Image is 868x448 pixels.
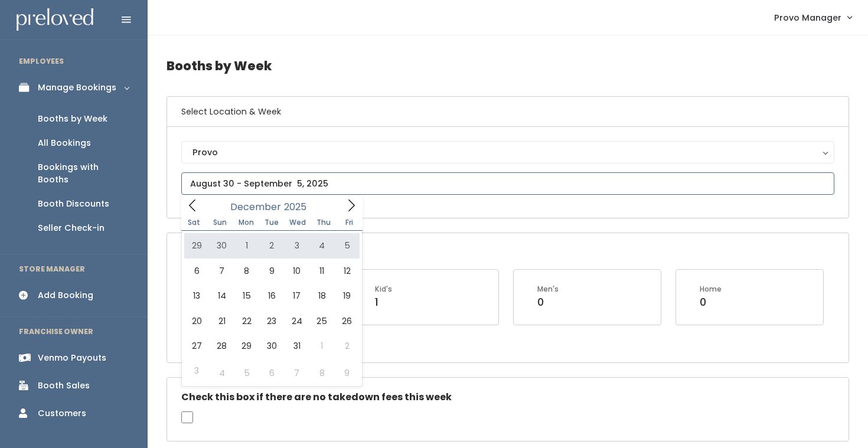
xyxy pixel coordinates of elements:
[38,81,116,94] div: Manage Bookings
[184,259,209,283] span: December 6, 2025
[184,283,209,308] span: December 13, 2025
[334,259,359,283] span: December 12, 2025
[17,8,93,31] img: preloved logo
[38,407,86,420] div: Customers
[38,380,90,392] div: Booth Sales
[181,392,834,403] h5: Check this box if there are no takedown fees this week
[234,233,259,258] span: December 1, 2025
[537,284,559,295] div: Men's
[285,309,309,333] span: December 24, 2025
[38,161,129,186] div: Bookings with Booths
[334,333,359,358] span: January 2, 2026
[309,283,334,308] span: December 18, 2025
[259,259,284,283] span: December 9, 2025
[181,172,834,195] input: August 30 - September 5, 2025
[181,141,834,163] button: Provo
[234,283,259,308] span: December 15, 2025
[167,97,849,127] h6: Select Location & Week
[285,259,309,283] span: December 10, 2025
[184,233,209,258] span: November 29, 2025
[285,333,309,358] span: December 31, 2025
[234,333,259,358] span: December 29, 2025
[700,295,722,310] div: 0
[337,219,363,226] span: Fri
[259,233,284,258] span: December 2, 2025
[259,283,284,308] span: December 16, 2025
[233,219,259,226] span: Mon
[334,309,359,333] span: December 26, 2025
[209,233,234,258] span: November 30, 2025
[207,219,233,226] span: Sun
[38,289,93,302] div: Add Booking
[259,219,285,226] span: Tue
[334,283,359,308] span: December 19, 2025
[259,333,284,358] span: December 30, 2025
[38,198,109,210] div: Booth Discounts
[259,309,284,333] span: December 23, 2025
[311,219,337,226] span: Thu
[234,259,259,283] span: December 8, 2025
[209,283,234,308] span: December 14, 2025
[309,259,334,283] span: December 11, 2025
[209,309,234,333] span: December 21, 2025
[375,284,392,295] div: Kid's
[537,295,559,310] div: 0
[184,333,209,358] span: December 27, 2025
[700,284,722,295] div: Home
[38,137,91,149] div: All Bookings
[181,219,207,226] span: Sat
[38,352,106,364] div: Venmo Payouts
[334,233,359,258] span: December 5, 2025
[309,233,334,258] span: December 4, 2025
[285,233,309,258] span: December 3, 2025
[209,259,234,283] span: December 7, 2025
[230,202,281,212] span: December
[309,333,334,358] span: January 1, 2026
[192,146,823,159] div: Provo
[38,113,107,125] div: Booths by Week
[285,283,309,308] span: December 17, 2025
[774,11,841,24] span: Provo Manager
[281,200,316,214] input: Year
[309,309,334,333] span: December 25, 2025
[184,358,209,383] span: January 3, 2026
[375,295,392,310] div: 1
[209,333,234,358] span: December 28, 2025
[762,5,863,30] a: Provo Manager
[38,222,105,234] div: Seller Check-in
[167,50,849,82] h4: Booths by Week
[184,309,209,333] span: December 20, 2025
[285,219,311,226] span: Wed
[234,309,259,333] span: December 22, 2025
